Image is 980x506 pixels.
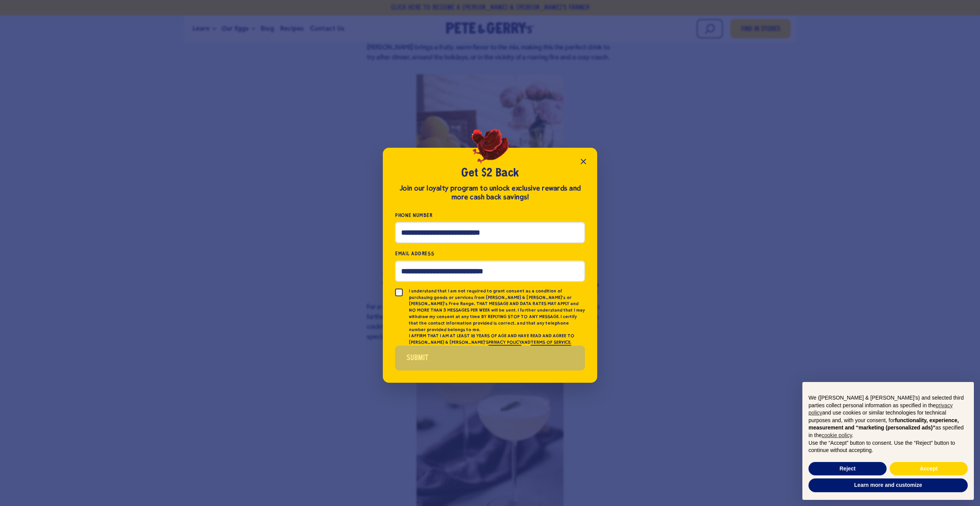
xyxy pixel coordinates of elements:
[890,462,968,476] button: Accept
[808,394,968,439] p: We ([PERSON_NAME] & [PERSON_NAME]'s) and selected third parties collect personal information as s...
[395,184,585,202] div: Join our loyalty program to unlock exclusive rewards and more cash back savings!
[808,478,968,492] button: Learn more and customize
[409,333,585,346] p: I AFFIRM THAT I AM AT LEAST 18 YEARS OF AGE AND HAVE READ AND AGREE TO [PERSON_NAME] & [PERSON_NA...
[822,432,852,438] a: cookie policy
[488,340,521,346] a: PRIVACY POLICY
[395,249,585,258] label: Email Address
[531,340,571,346] a: TERMS OF SERVICE.
[796,376,980,506] div: Notice
[808,462,887,476] button: Reject
[409,288,585,333] p: I understand that I am not required to grant consent as a condition of purchasing goods or servic...
[395,211,585,220] label: Phone Number
[395,289,403,296] input: I understand that I am not required to grant consent as a condition of purchasing goods or servic...
[576,154,591,169] button: Close popup
[395,346,585,371] button: Submit
[395,166,585,181] h2: Get $2 Back
[808,439,968,454] p: Use the “Accept” button to consent. Use the “Reject” button to continue without accepting.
